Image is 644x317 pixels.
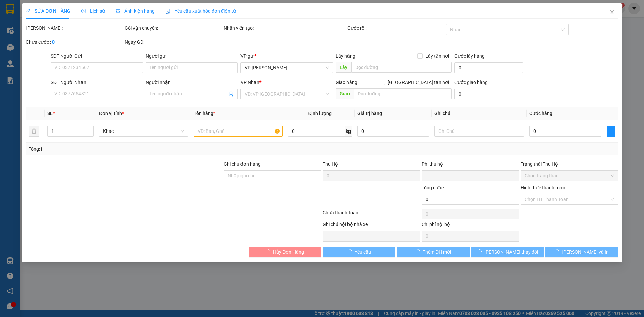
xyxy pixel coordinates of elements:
[146,78,238,86] div: Người nhận
[323,247,395,257] button: Yêu cầu
[125,38,222,46] div: Ngày GD:
[116,9,120,13] span: picture
[26,9,31,13] span: edit
[385,78,452,86] span: [GEOGRAPHIC_DATA] tận nơi
[423,52,452,60] span: Lấy tận nơi
[194,111,215,116] span: Tên hàng
[521,160,618,168] div: Trạng thái Thu Hộ
[477,249,484,254] span: loading
[521,185,565,190] label: Hình thức thanh toán
[355,248,371,256] span: Yêu cầu
[345,126,352,137] span: kg
[609,10,615,15] span: close
[423,248,451,256] span: Thêm ĐH mới
[29,145,249,153] div: Tổng: 1
[336,88,354,99] span: Giao
[165,9,171,14] img: icon
[347,249,355,254] span: loading
[422,221,519,231] div: Chi phí nội bộ
[194,126,283,137] input: VD: Bàn, Ghế
[454,62,523,73] input: Cước lấy hàng
[554,249,562,254] span: loading
[47,111,53,116] span: SL
[357,111,382,116] span: Giá trị hàng
[224,170,321,181] input: Ghi chú đơn hàng
[432,107,527,120] th: Ghi chú
[323,161,338,167] span: Thu Hộ
[525,171,614,181] span: Chọn trạng thái
[607,126,615,137] button: plus
[165,8,236,14] span: Yêu cầu xuất hóa đơn điện tử
[116,8,155,14] span: Ảnh kiện hàng
[422,185,444,190] span: Tổng cước
[322,209,421,221] div: Chưa thanh toán
[81,8,105,14] span: Lịch sử
[397,247,470,257] button: Thêm ĐH mới
[273,248,304,256] span: Hủy Đơn Hàng
[26,8,70,14] span: SỬA ĐƠN HÀNG
[422,160,519,170] div: Phí thu hộ
[454,80,488,85] label: Cước giao hàng
[241,80,260,85] span: VP Nhận
[241,52,333,60] div: VP gửi
[51,52,143,60] div: SĐT Người Gửi
[603,3,622,22] button: Close
[26,24,123,32] div: [PERSON_NAME]:
[224,161,261,167] label: Ghi chú đơn hàng
[415,249,423,254] span: loading
[224,24,346,32] div: Nhân viên tạo:
[146,52,238,60] div: Người gửi
[545,247,618,257] button: [PERSON_NAME] và In
[308,111,332,116] span: Định lượng
[125,24,222,32] div: Gói vận chuyển:
[81,9,86,13] span: clock-circle
[336,62,351,73] span: Lấy
[51,78,143,86] div: SĐT Người Nhận
[454,89,523,99] input: Cước giao hàng
[26,38,123,46] div: Chưa cước :
[347,24,445,32] div: Cước rồi :
[99,111,124,116] span: Đơn vị tính
[336,80,357,85] span: Giao hàng
[484,248,538,256] span: [PERSON_NAME] thay đổi
[607,128,615,134] span: plus
[471,247,544,257] button: [PERSON_NAME] thay đổi
[354,88,452,99] input: Dọc đường
[52,39,55,45] b: 0
[323,221,420,231] div: Ghi chú nội bộ nhà xe
[529,111,552,116] span: Cước hàng
[336,53,355,59] span: Lấy hàng
[266,249,273,254] span: loading
[245,63,329,73] span: VP Hà Huy Tập
[351,62,452,73] input: Dọc đường
[229,91,234,97] span: user-add
[29,126,39,137] button: delete
[435,126,524,137] input: Ghi Chú
[562,248,609,256] span: [PERSON_NAME] và In
[249,247,321,257] button: Hủy Đơn Hàng
[454,53,485,59] label: Cước lấy hàng
[103,126,184,136] span: Khác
